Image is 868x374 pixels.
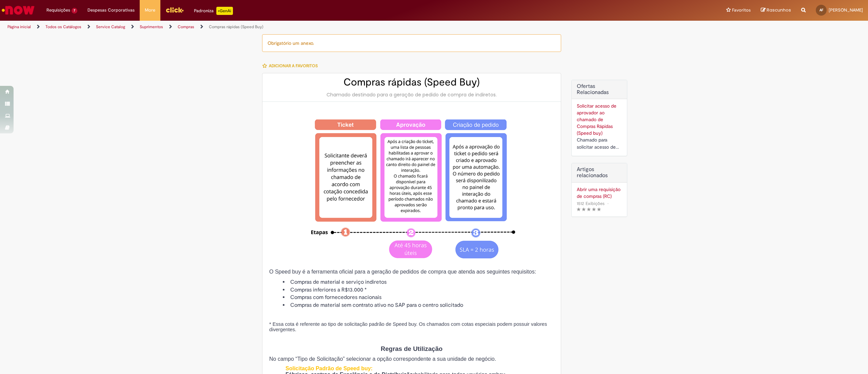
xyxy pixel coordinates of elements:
[283,278,554,286] li: Compras de material e serviço indiretos
[262,34,561,52] div: Obrigatório um anexo.
[87,7,135,14] span: Despesas Corporativas
[269,77,554,88] h2: Compras rápidas (Speed Buy)
[283,286,554,294] li: Compras inferiores a R$13.000 *
[577,167,622,179] h3: Artigos relacionados
[72,8,77,14] span: 7
[7,24,31,30] a: Página inicial
[140,24,163,30] a: Suprimentos
[577,186,622,200] a: Abrir uma requisição de compras (RC)
[571,80,627,156] div: Ofertas Relacionadas
[283,294,554,301] li: Compras com fornecedores nacionais
[577,103,616,136] a: Solicitar acesso de aprovador ao chamado de Compras Rápidas (Speed buy)
[209,24,263,30] a: Compras rápidas (Speed Buy)
[767,7,791,13] span: Rascunhos
[577,136,622,151] div: Chamado para solicitar acesso de aprovador ao ticket de Speed buy
[5,21,574,33] ul: Trilhas de página
[285,366,373,371] span: Solicitação Padrão de Speed buy:
[194,7,233,15] div: Padroniza
[165,5,184,15] img: click_logo_yellow_360x200.png
[732,7,751,14] span: Favoritos
[761,7,791,14] a: Rascunhos
[216,7,233,15] p: +GenAi
[46,7,70,14] span: Requisições
[269,356,496,362] span: No campo “Tipo de Solicitação” selecionar a opção correspondente a sua unidade de negócio.
[829,7,863,13] span: [PERSON_NAME]
[577,201,605,206] span: 1512 Exibições
[606,199,610,208] span: •
[577,83,622,95] h2: Ofertas Relacionadas
[269,321,547,332] span: * Essa cota é referente ao tipo de solicitação padrão de Speed buy. Os chamados com cotas especia...
[269,269,536,275] span: O Speed buy é a ferramenta oficial para a geração de pedidos de compra que atenda aos seguintes r...
[145,7,155,14] span: More
[1,3,36,17] img: ServiceNow
[178,24,194,30] a: Compras
[269,63,318,69] span: Adicionar a Favoritos
[381,345,442,352] span: Regras de Utilização
[96,24,125,30] a: Service Catalog
[269,91,554,98] div: Chamado destinado para a geração de pedido de compra de indiretos.
[45,24,81,30] a: Todos os Catálogos
[262,59,321,73] button: Adicionar a Favoritos
[820,8,823,12] span: AF
[283,301,554,309] li: Compras de material sem contrato ativo no SAP para o centro solicitado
